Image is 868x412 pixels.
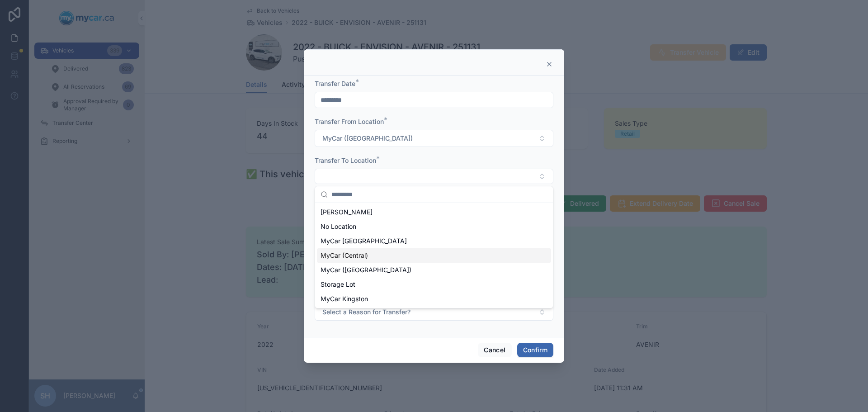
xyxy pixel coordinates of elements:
button: Cancel [478,343,511,357]
span: MyCar Kingston [321,294,368,303]
span: No Location [321,222,356,231]
button: Select Button [315,169,553,184]
span: MyCar (Central) [321,251,368,260]
button: Confirm [517,343,553,357]
span: MyCar ([GEOGRAPHIC_DATA]) [322,134,413,143]
button: Select Button [315,130,553,147]
span: MyCar ([GEOGRAPHIC_DATA]) [321,265,411,275]
span: [PERSON_NAME] [321,208,373,217]
span: Transfer From Location [315,118,384,125]
span: Select a Reason for Transfer? [322,308,410,317]
span: Transfer To Location [315,156,376,164]
span: MyCar [GEOGRAPHIC_DATA] [321,237,407,246]
div: Suggestions [315,203,553,308]
button: Select Button [315,303,553,321]
span: Storage Lot [321,280,355,289]
span: Transfer Date [315,80,355,87]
